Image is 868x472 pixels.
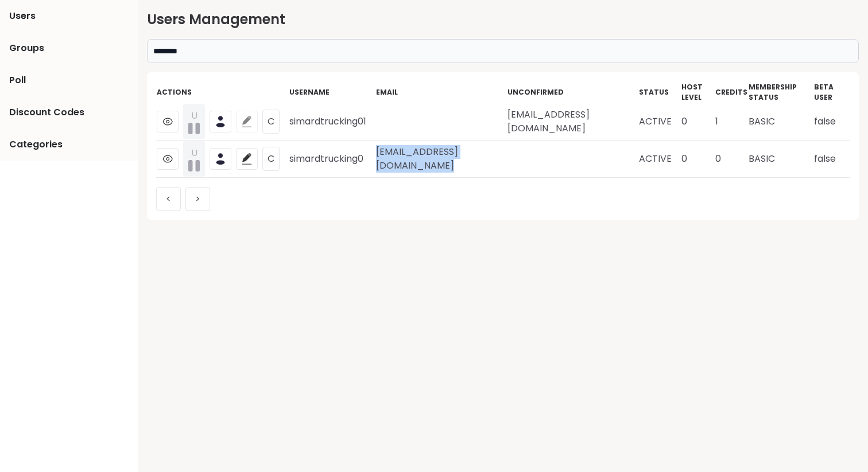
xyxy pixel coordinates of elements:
td: BASIC [748,103,813,141]
td: simardtrucking01 [289,103,375,141]
th: Unconfirmed [507,81,638,103]
td: BASIC [748,141,813,178]
td: 0 [715,141,748,178]
td: false [813,103,850,141]
th: Status [638,81,681,103]
th: Username [289,81,375,103]
span: Discount Codes [9,106,84,119]
td: 1 [715,103,748,141]
th: Email [375,81,507,103]
th: Beta User [813,81,850,103]
span: Categories [9,138,63,151]
th: credits [715,81,748,103]
td: false [813,141,850,178]
td: 0 [681,103,714,141]
h2: Users Management [147,9,859,30]
td: [EMAIL_ADDRESS][DOMAIN_NAME] [507,103,638,141]
button: C [262,110,280,134]
span: Groups [9,41,44,55]
td: simardtrucking0 [289,141,375,178]
td: [EMAIL_ADDRESS][DOMAIN_NAME] [375,141,507,178]
button: > [185,187,210,211]
td: ACTIVE [638,103,681,141]
button: U [183,104,205,139]
th: Membership Status [748,81,813,103]
span: Poll [9,73,26,87]
td: ACTIVE [638,141,681,178]
button: C [262,147,280,171]
th: Actions [156,81,289,103]
th: Host Level [681,81,714,103]
td: 0 [681,141,714,178]
span: Users [9,9,36,23]
button: < [156,187,181,211]
button: U [183,141,205,177]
